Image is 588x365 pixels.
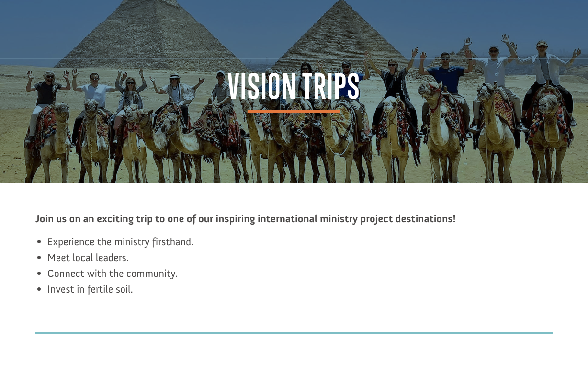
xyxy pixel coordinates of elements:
[227,69,361,113] span: Vision Trips
[47,267,178,280] span: Connect with the community.
[47,235,193,248] span: Experience the ministry firsthand.
[35,212,456,225] strong: Join us on an exciting trip to one of our inspiring international ministry project destinations!
[47,283,133,296] span: Invest in fertile soil.
[47,251,129,264] span: Meet local leaders.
